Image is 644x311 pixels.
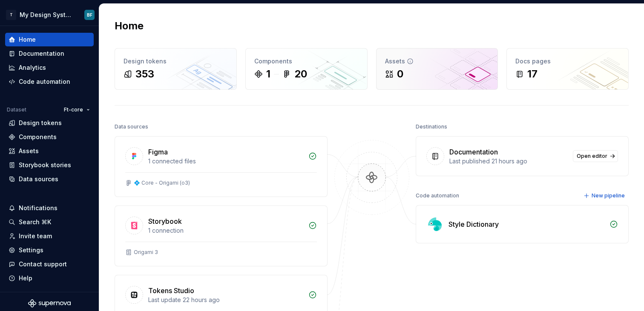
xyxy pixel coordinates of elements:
div: Documentation [19,49,64,58]
a: Storybook1 connectionOrigami 3 [115,205,328,266]
div: 💠 Core - Origami (o3) [134,180,190,186]
div: Contact support [19,260,67,268]
div: Storybook [148,216,182,226]
button: Contact support [5,257,94,271]
div: Notifications [19,204,57,212]
div: 0 [397,67,403,81]
div: Documentation [449,147,498,157]
div: Dataset [7,106,26,113]
a: Storybook stories [5,158,94,172]
div: Assets [385,57,489,66]
a: Open editor [573,150,618,162]
span: Ft-core [64,106,83,113]
a: Components [5,130,94,144]
div: Design tokens [124,57,228,66]
div: Tokens Studio [148,285,194,296]
button: Notifications [5,201,94,215]
button: Help [5,271,94,285]
a: Docs pages17 [506,48,629,90]
a: Design tokens [5,116,94,130]
div: Destinations [416,121,447,133]
div: 1 connection [148,226,303,235]
div: 20 [294,67,307,81]
div: Code automation [19,77,70,86]
svg: Supernova Logo [28,299,71,308]
div: Code automation [416,190,459,202]
div: Assets [19,147,39,155]
div: Last update 22 hours ago [148,296,303,304]
a: Assets0 [376,48,498,90]
button: Ft-core [60,104,94,116]
a: Documentation [5,47,94,60]
a: Home [5,33,94,46]
a: Figma1 connected files💠 Core - Origami (o3) [115,136,328,197]
div: T [6,10,16,20]
div: Last published 21 hours ago [449,157,568,165]
div: Data sources [115,121,148,133]
h2: Home [115,19,144,33]
div: My Design System [20,11,74,19]
div: Home [19,35,36,44]
div: Components [254,57,359,66]
div: Analytics [19,63,46,72]
div: Data sources [19,175,58,183]
div: Figma [148,147,168,157]
div: Help [19,274,32,282]
div: Search ⌘K [19,218,51,226]
div: Settings [19,246,43,254]
div: Invite team [19,232,52,240]
div: Design tokens [19,119,62,127]
div: 353 [135,67,154,81]
a: Data sources [5,172,94,186]
div: Origami 3 [134,249,158,256]
a: Code automation [5,75,94,88]
div: Components [19,133,57,141]
div: 1 [266,67,270,81]
a: Invite team [5,229,94,243]
div: BF [87,11,92,18]
span: New pipeline [592,192,625,199]
div: Style Dictionary [448,219,499,229]
div: Storybook stories [19,161,71,169]
a: Design tokens353 [115,48,237,90]
a: Settings [5,243,94,257]
a: Assets [5,144,94,158]
div: 17 [527,67,538,81]
div: 1 connected files [148,157,303,165]
button: Search ⌘K [5,215,94,229]
button: TMy Design SystemBF [2,6,97,24]
button: New pipeline [581,190,629,202]
a: Components120 [245,48,368,90]
span: Open editor [577,153,607,160]
div: Docs pages [515,57,620,66]
a: Analytics [5,61,94,74]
